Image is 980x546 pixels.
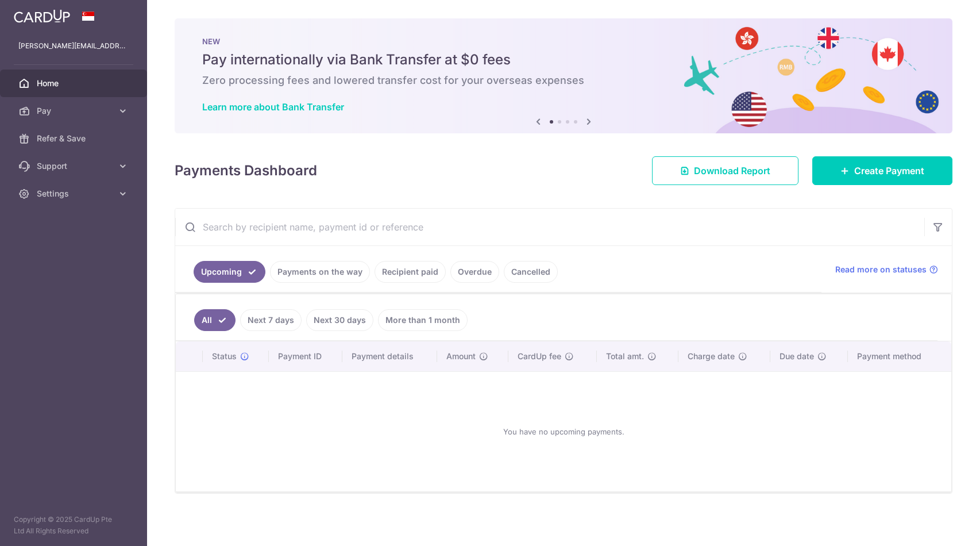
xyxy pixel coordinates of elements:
span: CardUp fee [518,351,561,362]
a: Upcoming [194,261,265,283]
a: Recipient paid [375,261,446,283]
span: Download Report [694,164,770,178]
th: Payment details [342,341,437,371]
span: Pay [37,105,113,117]
a: Next 7 days [240,309,302,331]
a: Download Report [652,156,798,185]
a: More than 1 month [378,309,468,331]
a: Next 30 days [306,309,373,331]
a: Learn more about Bank Transfer [202,101,344,113]
span: Create Payment [854,164,924,178]
a: Read more on statuses [835,264,938,275]
p: NEW [202,37,925,46]
a: Payments on the way [270,261,370,283]
input: Search by recipient name, payment id or reference [175,209,924,245]
span: Refer & Save [37,133,113,144]
a: Overdue [450,261,499,283]
h4: Payments Dashboard [175,160,317,181]
span: Settings [37,188,113,199]
th: Payment ID [269,341,342,371]
div: You have no upcoming payments. [190,381,937,482]
span: Read more on statuses [835,264,927,275]
a: Cancelled [504,261,558,283]
span: Status [212,351,237,362]
p: [PERSON_NAME][EMAIL_ADDRESS][DOMAIN_NAME] [18,40,129,52]
span: Home [37,78,113,89]
h6: Zero processing fees and lowered transfer cost for your overseas expenses [202,74,925,87]
span: Amount [446,351,476,362]
a: Create Payment [812,156,952,185]
span: Support [37,160,113,172]
span: Total amt. [606,351,644,362]
h5: Pay internationally via Bank Transfer at $0 fees [202,51,925,69]
img: Bank transfer banner [175,18,952,133]
img: CardUp [14,9,70,23]
a: All [194,309,236,331]
th: Payment method [848,341,951,371]
span: Charge date [688,351,735,362]
span: Due date [780,351,814,362]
